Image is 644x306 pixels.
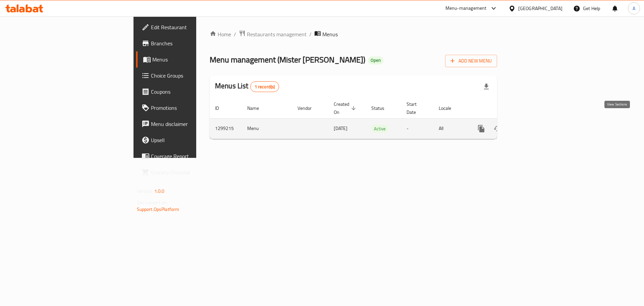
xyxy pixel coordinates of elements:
[152,55,236,63] span: Menus
[489,121,505,137] button: Change Status
[136,68,241,84] a: Choice Groups
[247,30,307,38] span: Restaurants management
[151,72,236,80] span: Choice Groups
[151,39,236,47] span: Branches
[518,5,562,12] div: [GEOGRAPHIC_DATA]
[137,187,153,195] span: Version:
[439,104,460,112] span: Locale
[445,55,497,67] button: Add New Menu
[136,116,241,132] a: Menu disclaimer
[154,187,165,195] span: 1.0.0
[151,152,236,160] span: Coverage Report
[136,148,241,164] a: Coverage Report
[371,104,393,112] span: Status
[137,198,168,207] span: Get support on:
[298,104,320,112] span: Vendor
[136,132,241,148] a: Upsell
[215,104,228,112] span: ID
[136,51,241,68] a: Menus
[215,81,279,92] h2: Menus List
[401,118,433,139] td: -
[433,118,468,139] td: All
[136,19,241,35] a: Edit Restaurant
[151,120,236,128] span: Menu disclaimer
[473,121,489,137] button: more
[210,30,497,39] nav: breadcrumb
[334,124,347,133] span: [DATE]
[136,100,241,116] a: Promotions
[210,98,543,139] table: enhanced table
[151,88,236,96] span: Coupons
[239,30,307,39] a: Restaurants management
[151,136,236,144] span: Upsell
[251,84,279,90] span: 1 record(s)
[242,118,292,139] td: Menu
[468,98,543,119] th: Actions
[368,56,383,64] div: Open
[450,57,492,65] span: Add New Menu
[151,168,236,176] span: Grocery Checklist
[136,84,241,100] a: Coupons
[478,79,494,95] div: Export file
[247,104,268,112] span: Name
[136,164,241,180] a: Grocery Checklist
[210,52,365,67] span: Menu management ( Mister [PERSON_NAME] )
[322,30,338,38] span: Menus
[137,205,179,214] a: Support.OpsPlatform
[334,100,358,116] span: Created On
[250,81,279,92] div: Total records count
[445,4,487,12] div: Menu-management
[371,125,388,133] span: Active
[151,23,236,31] span: Edit Restaurant
[371,125,388,133] div: Active
[368,57,383,63] span: Open
[151,104,236,112] span: Promotions
[136,35,241,51] a: Branches
[309,30,312,38] li: /
[633,5,635,12] span: A
[407,100,425,116] span: Start Date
